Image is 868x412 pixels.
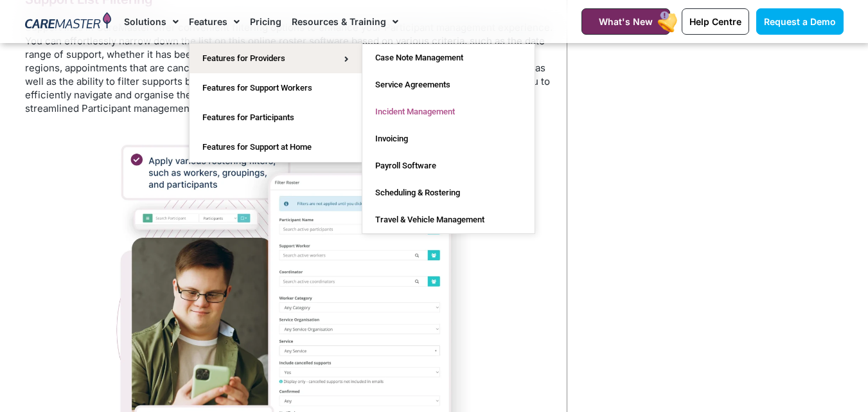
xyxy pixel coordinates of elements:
[362,44,535,234] ul: Features for Providers
[581,8,670,35] a: What's New
[189,43,362,163] ul: Features
[362,206,535,233] a: Travel & Vehicle Management
[190,44,362,73] a: Features for Providers
[25,21,554,115] p: Support lists in CareMaster offer convenient filtering options to enhance your Participant manage...
[25,12,112,31] img: CareMaster Logo
[689,16,741,27] span: Help Centre
[764,16,836,27] span: Request a Demo
[362,179,535,206] a: Scheduling & Rostering
[599,16,653,27] span: What's New
[362,98,535,125] a: Incident Management
[190,103,362,132] a: Features for Participants
[682,8,749,35] a: Help Centre
[362,152,535,179] a: Payroll Software
[362,44,535,71] a: Case Note Management
[362,125,535,152] a: Invoicing
[362,71,535,98] a: Service Agreements
[190,132,362,162] a: Features for Support at Home
[756,8,844,35] a: Request a Demo
[190,73,362,103] a: Features for Support Workers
